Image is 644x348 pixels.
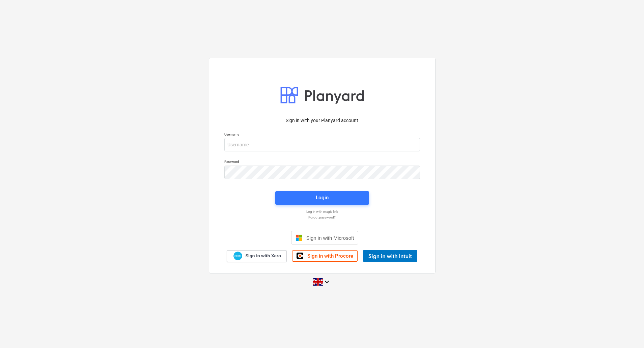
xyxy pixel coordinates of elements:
span: Sign in with Xero [245,253,281,259]
span: Sign in with Microsoft [306,235,354,241]
span: Sign in with Procore [307,253,353,259]
p: Username [224,132,420,138]
p: Sign in with your Planyard account [224,117,420,124]
a: Forgot password? [221,215,423,220]
i: keyboard_arrow_down [323,278,331,286]
input: Username [224,138,420,151]
a: Log in with magic link [221,209,423,214]
div: Login [316,193,329,202]
p: Password [224,159,420,165]
a: Sign in with Procore [292,250,358,262]
img: Microsoft logo [296,234,302,241]
a: Sign in with Xero [227,250,287,262]
img: Xero logo [233,252,242,261]
button: Login [275,191,369,205]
